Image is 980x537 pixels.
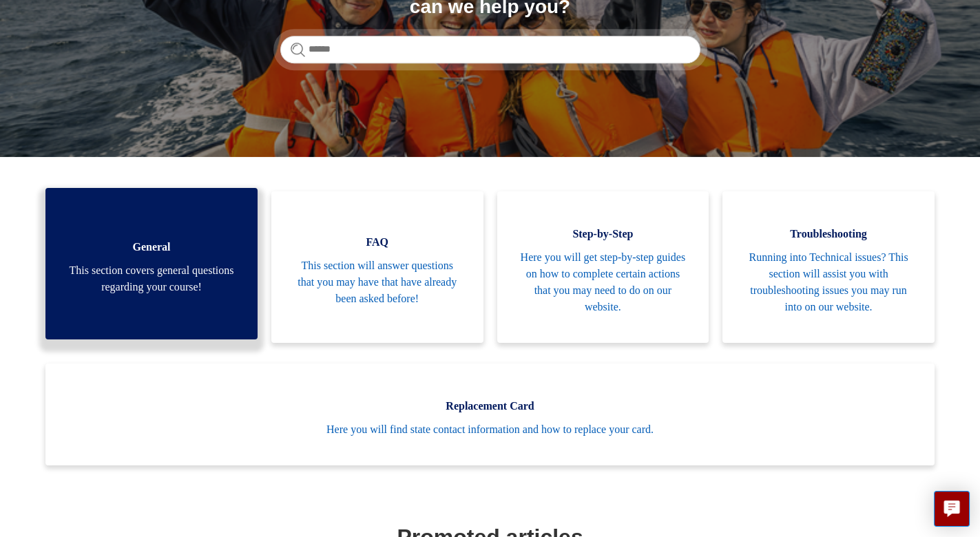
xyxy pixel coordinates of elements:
span: Here you will get step-by-step guides on how to complete certain actions that you may need to do ... [518,249,689,315]
span: Replacement Card [66,398,914,414]
input: Search [280,36,700,63]
span: FAQ [292,234,463,251]
span: Here you will find state contact information and how to replace your card. [66,421,914,438]
a: General This section covers general questions regarding your course! [45,188,258,339]
span: This section covers general questions regarding your course! [66,262,237,295]
span: Step-by-Step [518,226,689,242]
a: Step-by-Step Here you will get step-by-step guides on how to complete certain actions that you ma... [497,191,709,343]
a: Replacement Card Here you will find state contact information and how to replace your card. [45,364,935,465]
span: Running into Technical issues? This section will assist you with troubleshooting issues you may r... [743,249,914,315]
a: Troubleshooting Running into Technical issues? This section will assist you with troubleshooting ... [722,191,935,343]
span: General [66,239,237,255]
button: Live chat [934,491,970,527]
span: Troubleshooting [743,226,914,242]
span: This section will answer questions that you may have that have already been asked before! [292,257,463,307]
a: FAQ This section will answer questions that you may have that have already been asked before! [271,191,483,343]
